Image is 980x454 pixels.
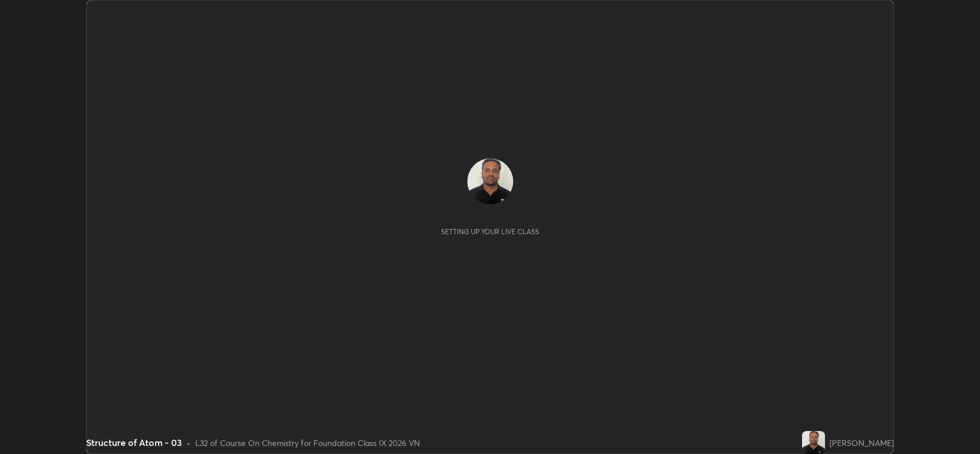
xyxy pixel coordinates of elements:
[830,437,894,449] div: [PERSON_NAME]
[467,158,513,204] img: c449bc7577714875aafd9c306618b106.jpg
[802,431,825,454] img: c449bc7577714875aafd9c306618b106.jpg
[86,436,182,449] div: Structure of Atom - 03
[441,227,539,236] div: Setting up your live class
[195,437,420,449] div: L32 of Course On Chemistry for Foundation Class IX 2026 VN
[187,437,191,449] div: •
